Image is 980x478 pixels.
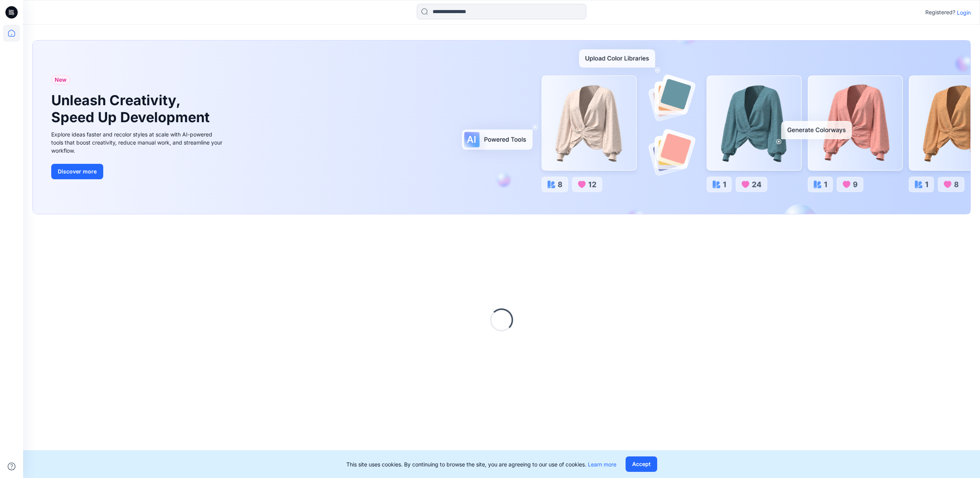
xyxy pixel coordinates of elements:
[51,92,213,125] h1: Unleash Creativity, Speed Up Development
[957,8,971,17] p: Login
[588,461,616,468] a: Learn more
[346,460,616,468] p: This site uses cookies. By continuing to browse the site, you are agreeing to our use of cookies.
[51,164,103,179] button: Discover more
[925,8,955,17] p: Registered?
[51,164,225,179] a: Discover more
[55,75,67,84] span: New
[51,130,225,155] div: Explore ideas faster and recolor styles at scale with AI-powered tools that boost creativity, red...
[626,456,657,472] button: Accept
